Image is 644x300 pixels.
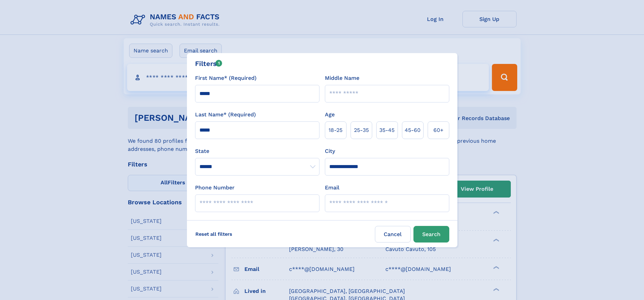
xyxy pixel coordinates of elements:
label: Reset all filters [191,226,237,242]
span: 35‑45 [379,126,395,134]
span: 25‑35 [354,126,369,134]
label: Age [325,111,335,119]
label: Last Name* (Required) [195,111,256,119]
span: 60+ [433,126,444,134]
label: State [195,147,319,155]
button: Search [413,226,449,243]
label: Phone Number [195,184,235,192]
label: Middle Name [325,74,359,82]
span: 18‑25 [329,126,342,134]
label: City [325,147,335,155]
label: Cancel [375,226,411,243]
label: First Name* (Required) [195,74,257,82]
div: Filters [195,59,222,69]
span: 45‑60 [405,126,421,134]
label: Email [325,184,339,192]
